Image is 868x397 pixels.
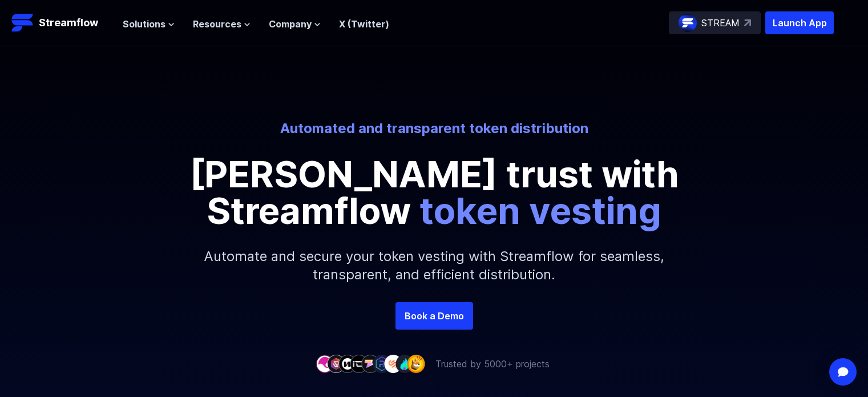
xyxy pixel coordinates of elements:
[669,11,761,34] a: STREAM
[11,11,34,34] img: Streamflow Logo
[193,17,251,31] button: Resources
[193,17,241,31] span: Resources
[407,355,425,372] img: company-9
[177,156,691,229] p: [PERSON_NAME] trust with Streamflow
[338,355,357,372] img: company-3
[189,229,680,302] p: Automate and secure your token vesting with Streamflow for seamless, transparent, and efficient d...
[829,358,857,386] div: Open Intercom Messenger
[118,119,750,138] p: Automated and transparent token distribution
[765,11,834,34] button: Launch App
[339,18,389,30] a: X (Twitter)
[701,16,740,30] p: STREAM
[395,302,473,330] a: Book a Demo
[123,17,175,31] button: Solutions
[327,355,345,372] img: company-2
[435,357,550,371] p: Trusted by 5000+ projects
[419,189,661,232] span: token vesting
[123,17,165,31] span: Solutions
[316,355,334,372] img: company-1
[395,355,414,372] img: company-8
[39,15,98,31] p: Streamflow
[269,17,312,31] span: Company
[11,11,111,34] a: Streamflow
[744,19,751,26] img: top-right-arrow.svg
[269,17,321,31] button: Company
[373,355,391,372] img: company-6
[350,355,368,372] img: company-4
[384,355,402,372] img: company-7
[361,355,380,372] img: company-5
[679,14,697,32] img: streamflow-logo-circle.png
